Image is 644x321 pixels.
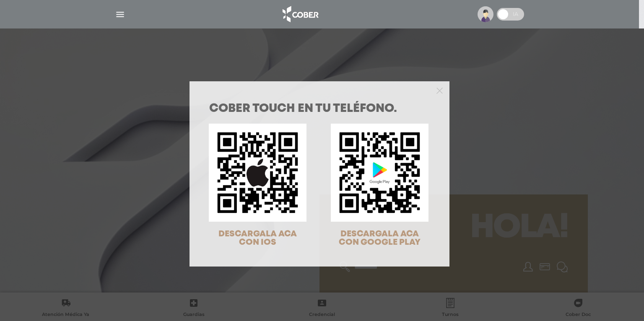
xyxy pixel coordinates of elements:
[209,103,430,115] h1: COBER TOUCH en tu teléfono.
[331,124,428,221] img: qr-code
[218,230,297,246] span: DESCARGALA ACA CON IOS
[209,124,306,221] img: qr-code
[339,230,421,246] span: DESCARGALA ACA CON GOOGLE PLAY
[436,86,443,94] button: Close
